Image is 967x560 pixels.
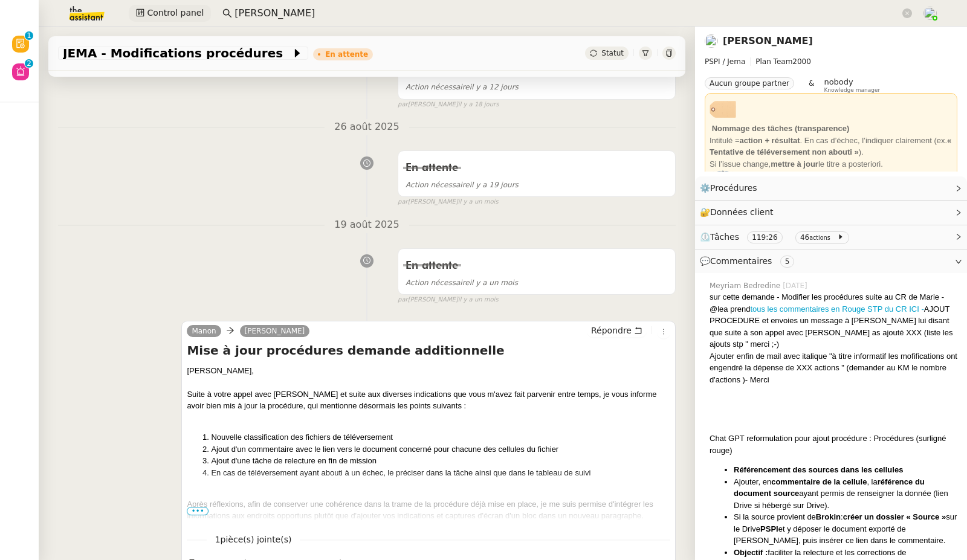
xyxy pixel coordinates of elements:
span: Répondre [591,324,632,336]
div: @lea prend AJOUT PROCEDURE et envoies un message à [PERSON_NAME] lui disant que suite à son appel... [710,303,957,350]
span: Données client [710,207,774,217]
div: Si l’issue change, le titre a posteriori. [710,158,952,170]
strong: Référencement des sources dans les cellules [734,465,903,474]
strong: référence du document source [734,477,925,498]
span: Control panel [147,6,204,20]
p: 2 [27,59,31,70]
strong: créer un dossier « Source » [843,512,946,521]
div: sur cette demande - Modifier les procédures suite au CR de Marie - [710,291,957,303]
nz-tag: 5 [780,256,795,268]
span: Action nécessaire [406,181,470,189]
nz-badge-sup: 2 [25,59,33,68]
li: Ajouter, en , la ayant permis de renseigner la donnée (lien Drive si hébergé sur Drive). [734,476,957,512]
span: Plan Team [755,57,792,66]
li: Nouvelle classification des fichiers de téléversement [211,431,670,443]
span: il y a 19 jours [406,181,519,189]
div: Intitulé = . En cas d’échec, l’indiquer clairement (ex. ). [710,135,952,158]
small: [PERSON_NAME] [398,100,499,110]
nz-tag: 119:26 [747,231,782,243]
span: Tâches [710,232,739,242]
h4: Mise à jour procédures demande additionnelle [187,342,670,359]
strong: mettre à jour [771,159,818,169]
span: Action nécessaire [406,83,470,91]
span: 1 [207,533,300,547]
img: 2696-fe0f@2x.png [710,170,736,196]
span: ••• [187,507,209,515]
div: Ajouter enfin de mail avec italique "à titre informatif les mofifications ont engendré la dépense... [710,350,957,386]
div: Après réflexions, afin de conserver une cohérence dans la trame de la procédure déjà mise en plac... [187,498,670,522]
div: Chat GPT reformulation pour ajout procédure : Procédures (surligné rouge) [710,433,957,456]
strong: Brokin [816,512,841,521]
span: 26 août 2025 [325,119,409,135]
span: ⏲️ [700,232,854,242]
li: En cas de téléversement ayant abouti à un échec, le préciser dans la tâche ainsi que dans le tabl... [211,467,670,479]
nz-tag: Aucun groupe partner [705,77,794,89]
span: il y a 12 jours [406,83,519,91]
span: ⚙️ [700,181,763,195]
div: 💬Commentaires 5 [695,249,967,273]
span: il y a un mois [406,278,518,287]
span: PSPI / Jema [705,57,745,66]
span: [DATE] [783,280,810,291]
span: Meyriam Bedredine [710,280,783,291]
li: Si la source provient de : sur le Drive et y déposer le document exporté de [PERSON_NAME], puis i... [734,511,957,547]
span: nobody [824,77,853,86]
span: 46 [800,233,809,242]
span: & [809,77,814,93]
button: Répondre [587,324,647,337]
div: [PERSON_NAME], [187,365,670,377]
app-user-label: Knowledge manager [824,77,880,93]
span: Commentaires [710,256,772,266]
p: 1 [27,31,31,42]
a: [PERSON_NAME] [723,35,813,47]
strong: Objectif : [734,548,768,557]
li: Ajout d'un commentaire avec le lien vers le document concerné pour chacune des cellules du fichier [211,443,670,455]
span: 19 août 2025 [325,217,409,233]
div: 🔐Données client [695,201,967,224]
strong: Nommage des tâches (transparence) [712,124,850,133]
img: 1f3f7-fe0f@2x.png [710,96,736,123]
div: Suite à votre appel avec [PERSON_NAME] et suite aux diverses indications que vous m'avez fait par... [187,388,670,412]
div: ⚙️Procédures [695,176,967,200]
input: Rechercher [234,5,900,22]
span: Procédures [710,183,757,193]
nz-badge-sup: 1 [25,31,33,40]
img: users%2F1KZeGoDA7PgBs4M3FMhJkcSWXSs1%2Favatar%2F872c3928-ebe4-491f-ae76-149ccbe264e1 [705,34,718,48]
span: par [398,295,408,305]
a: Manon [187,326,221,336]
span: [PERSON_NAME] [245,327,305,335]
span: Knowledge manager [824,87,880,94]
strong: action + résultat [740,136,800,145]
span: Statut [601,49,624,57]
span: par [398,100,408,110]
div: ⏲️Tâches 119:26 46actions [695,225,967,249]
li: Ajout d'une tâche de relecture en fin de mission [211,455,670,467]
small: [PERSON_NAME] [398,295,499,305]
span: il y a 18 jours [458,100,499,110]
small: actions [809,234,830,241]
button: Control panel [129,5,211,22]
span: 2000 [792,57,811,66]
span: 🔐 [700,205,778,219]
strong: PSPI [760,524,778,533]
img: users%2FNTfmycKsCFdqp6LX6USf2FmuPJo2%2Favatar%2Fprofile-pic%20(1).png [923,7,937,20]
div: En attente [325,51,368,58]
strong: commentaire de la cellule [771,477,867,486]
span: 💬 [700,256,799,266]
span: En attente [406,260,458,271]
span: il y a un mois [458,197,499,207]
span: JEMA - Modifications procédures [63,47,291,59]
span: En attente [406,163,458,173]
span: il y a un mois [458,295,499,305]
span: par [398,197,408,207]
span: Action nécessaire [406,278,470,287]
small: [PERSON_NAME] [398,197,499,207]
a: tous les commentaires en Rouge STP du CR ICI - [750,304,923,314]
span: pièce(s) jointe(s) [221,535,292,544]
